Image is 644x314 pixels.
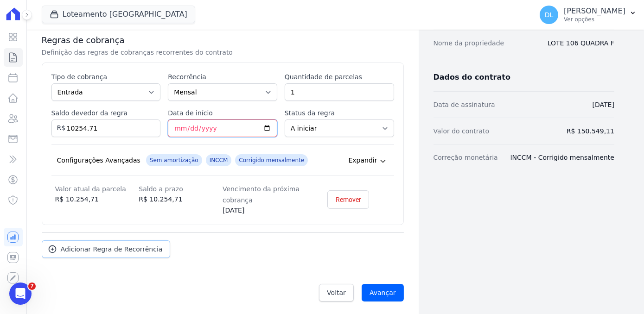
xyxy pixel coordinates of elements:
[434,38,504,49] dt: Nome da propriedade
[42,35,404,46] h3: Regras de cobrança
[548,38,614,49] dd: LOTE 106 QUADRA F
[349,156,377,165] span: Expandir
[434,126,490,137] dt: Valor do contrato
[139,195,223,204] dd: R$ 10.254,71
[434,99,495,110] dt: Data de assinatura
[564,16,625,23] p: Ver opções
[55,195,139,204] dd: R$ 10.254,71
[51,108,161,118] label: Saldo devedor da regra
[235,154,308,166] span: Corrigido mensalmente
[223,206,306,215] dd: [DATE]
[336,195,361,204] span: Remover
[285,72,394,82] label: Quantidade de parcelas
[567,126,614,137] dd: R$ 150.549,11
[564,6,625,16] p: [PERSON_NAME]
[223,183,306,206] dt: Vencimento da próxima cobrança
[593,99,614,110] dd: [DATE]
[42,6,195,23] button: Loteamento [GEOGRAPHIC_DATA]
[57,156,140,165] div: Configurações Avançadas
[61,245,163,254] span: Adicionar Regra de Recorrência
[42,48,353,57] p: Definição das regras de cobranças recorrentes do contrato
[206,154,232,166] span: INCCM
[146,154,202,166] span: Sem amortização
[51,72,161,82] label: Tipo de cobrança
[510,152,614,163] dd: INCCM - Corrigido mensalmente
[434,71,614,84] h3: Dados do contrato
[51,118,66,133] span: R$
[42,240,171,258] a: Adicionar Regra de Recorrência
[545,12,554,18] span: DL
[327,190,369,209] a: Remover
[327,288,346,297] span: Voltar
[285,108,394,118] label: Status da regra
[55,183,139,195] dt: Valor atual da parcela
[362,284,404,301] input: Avançar
[139,183,223,195] dt: Saldo a prazo
[434,152,498,163] dt: Correção monetária
[28,283,36,290] span: 7
[319,284,354,301] a: Voltar
[168,108,277,118] label: Data de início
[9,283,32,305] iframe: Intercom live chat
[168,72,277,82] label: Recorrência
[532,2,644,28] button: DL [PERSON_NAME] Ver opções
